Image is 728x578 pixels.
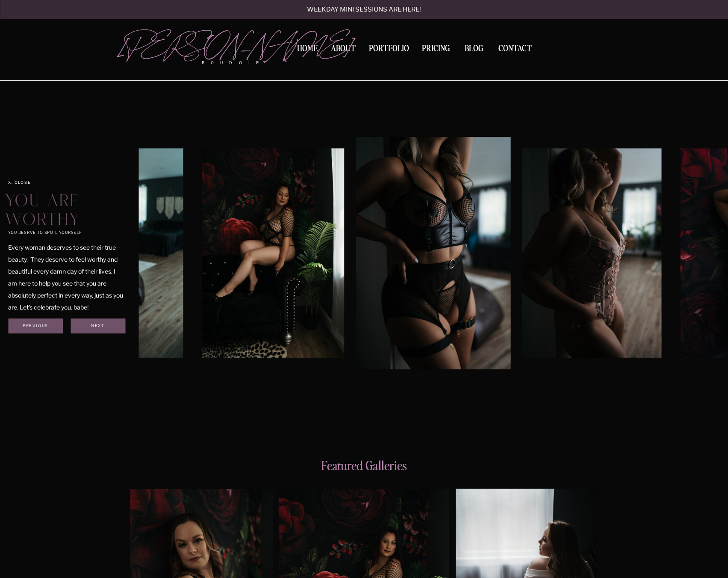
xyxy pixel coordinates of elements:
a: Contact [495,44,535,53]
a: Pricing [420,44,453,56]
p: Every woman deserves to see their true beauty. They deserve to feel worthy and beautiful every da... [8,242,123,304]
a: Portfolio [366,44,412,56]
a: Weekday mini sessions are here! [284,6,444,14]
h2: Featured Galleries [259,459,469,478]
p: you desrve to spoil yourself [8,230,113,236]
div: Next [72,323,124,328]
a: x. Close [8,180,47,185]
div: Previous [10,323,61,328]
p: boudoir [202,60,273,66]
p: You are worthy [6,193,120,230]
img: Woman wearing pink lace lingerie posing against a door frame [522,148,661,358]
a: BLOG [461,44,487,52]
img: Woman wearing black lingerie leaning against door frame [356,137,511,369]
a: [PERSON_NAME] [119,30,273,56]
